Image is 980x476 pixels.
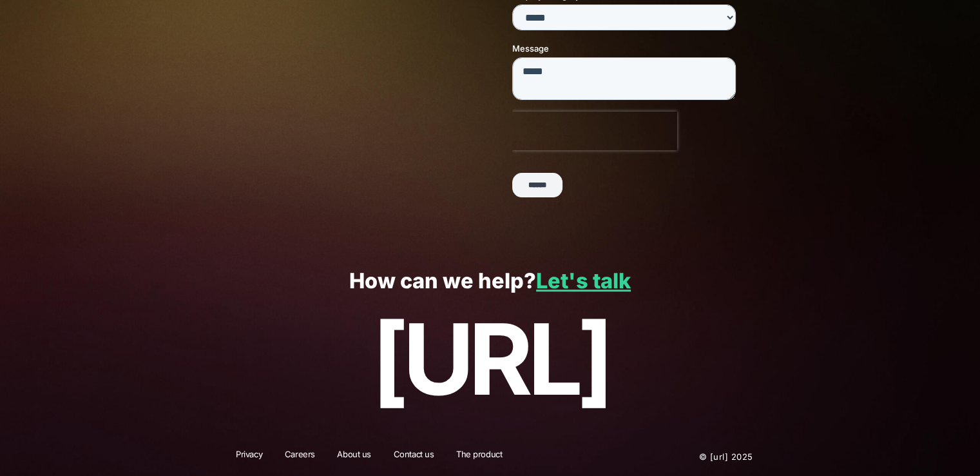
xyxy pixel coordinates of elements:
a: The product [448,448,510,465]
a: Privacy [227,448,271,465]
a: Let's talk [536,268,631,293]
p: How can we help? [28,270,952,293]
a: About us [329,448,380,465]
p: [URL] [28,304,952,415]
a: Careers [276,448,323,465]
label: Please enter a different email address. This form does not accept addresses from [DOMAIN_NAME]. [3,41,229,64]
a: Contact us [385,448,443,465]
p: © [URL] 2025 [621,448,753,465]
